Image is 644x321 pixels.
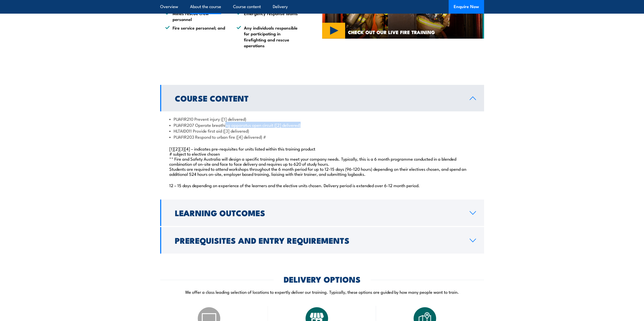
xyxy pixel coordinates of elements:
a: Prerequisites and Entry Requirements [160,227,484,254]
li: Emergency response teams [237,10,299,22]
li: Fire service personnel; and [165,25,227,48]
li: HLTAID011 Provide first aid ([3] delivered) [169,128,475,134]
p: [1][2][3][4] – indicates pre-requisites for units listed within this training product # subject t... [169,146,475,176]
li: Mines rescue crew personnel [165,10,227,22]
li: PUAFIR203 Respond to urban fire ([4] delivered) # [169,134,475,140]
h2: Learning Outcomes [175,209,462,216]
li: PUAFIR210 Prevent injury ([1] delivered) [169,116,475,122]
p: 12 – 15 days depending on experience of the learners and the elective units chosen. Delivery peri... [169,183,475,188]
a: Learning Outcomes [160,200,484,226]
h2: Course Content [175,94,462,102]
li: Any individuals responsible for participating in firefighting and rescue operations [237,25,299,48]
a: Course Content [160,85,484,111]
p: We offer a class leading selection of locations to expertly deliver our training. Typically, thes... [160,289,484,295]
li: PUAFIR207 Operate breathing apparatus open circuit ([2] delivered) [169,122,475,128]
h2: Prerequisites and Entry Requirements [175,237,462,244]
span: CHECK OUT OUR LIVE FIRE TRAINING [348,30,435,34]
h2: DELIVERY OPTIONS [284,276,361,283]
